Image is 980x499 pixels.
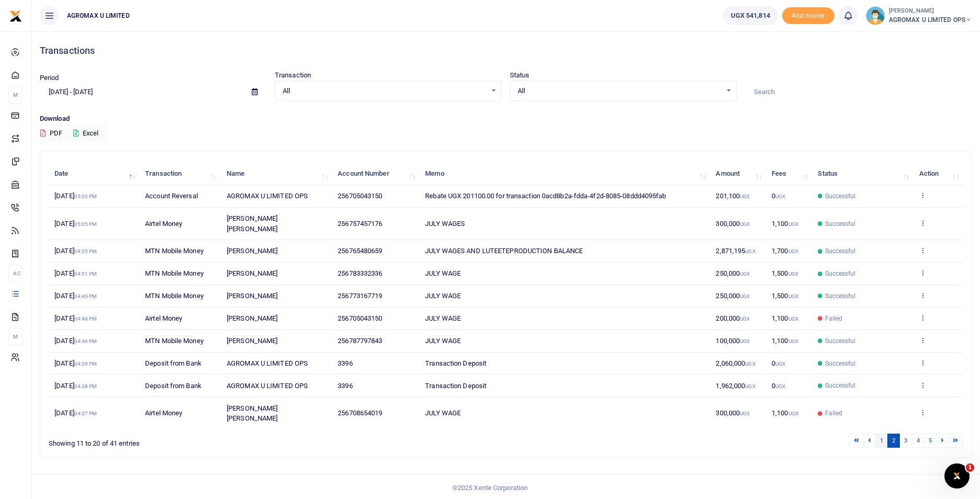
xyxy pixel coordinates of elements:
[425,220,465,228] span: JULY WAGES
[54,382,97,390] span: [DATE]
[812,163,913,185] th: Status: activate to sort column ascending
[825,291,856,301] span: Successful
[788,293,798,299] small: UGX
[710,163,766,185] th: Amount: activate to sort column ascending
[54,359,97,367] span: [DATE]
[145,409,182,417] span: Airtel Money
[74,361,97,367] small: 04:39 PM
[425,292,461,300] span: JULY WAGE
[338,192,382,200] span: 256705043150
[227,269,277,277] span: [PERSON_NAME]
[740,221,750,227] small: UGX
[227,247,277,255] span: [PERSON_NAME]
[227,404,277,423] span: [PERSON_NAME] [PERSON_NAME]
[74,316,97,322] small: 04:48 PM
[227,192,308,200] span: AGROMAX U LIMITED OPS
[766,163,812,185] th: Fees: activate to sort column ascending
[227,359,308,367] span: AGROMAX U LIMITED OPS
[227,337,277,345] span: [PERSON_NAME]
[772,337,798,345] span: 1,100
[332,163,419,185] th: Account Number: activate to sort column ascending
[9,12,22,19] a: logo-small logo-large logo-large
[54,314,97,322] span: [DATE]
[716,292,750,300] span: 250,000
[875,434,888,448] a: 1
[716,192,750,200] span: 201,100
[145,359,202,367] span: Deposit from Bank
[745,248,755,254] small: UGX
[54,247,97,255] span: [DATE]
[745,361,755,367] small: UGX
[772,359,785,367] span: 0
[887,434,900,448] a: 2
[788,221,798,227] small: UGX
[788,338,798,344] small: UGX
[716,382,755,390] span: 1,962,000
[913,163,963,185] th: Action: activate to sort column ascending
[723,6,778,25] a: UGX 541,814
[825,336,856,346] span: Successful
[425,359,486,367] span: Transaction Deposit
[74,411,97,416] small: 04:37 PM
[54,192,97,200] span: [DATE]
[772,292,798,300] span: 1,500
[227,214,277,233] span: [PERSON_NAME] [PERSON_NAME]
[425,382,486,390] span: Transaction Deposit
[74,338,97,344] small: 04:46 PM
[775,383,785,389] small: UGX
[772,382,785,390] span: 0
[825,381,856,390] span: Successful
[866,6,885,25] img: profile-user
[425,314,461,322] span: JULY WAGE
[145,382,202,390] span: Deposit from Bank
[788,248,798,254] small: UGX
[825,191,856,201] span: Successful
[775,194,785,199] small: UGX
[782,7,834,25] span: Add money
[63,11,134,20] span: AGROMAX U LIMITED
[227,314,277,322] span: [PERSON_NAME]
[889,7,972,16] small: [PERSON_NAME]
[54,220,97,228] span: [DATE]
[49,433,426,449] div: Showing 11 to 20 of 41 entries
[772,220,798,228] span: 1,100
[740,271,750,277] small: UGX
[227,292,277,300] span: [PERSON_NAME]
[145,220,182,228] span: Airtel Money
[740,316,750,322] small: UGX
[889,15,972,25] span: AGROMAX U LIMITED OPS
[912,434,925,448] a: 4
[54,409,97,417] span: [DATE]
[899,434,912,448] a: 3
[772,409,798,417] span: 1,100
[145,247,204,255] span: MTN Mobile Money
[74,271,97,277] small: 04:51 PM
[275,70,311,81] label: Transaction
[825,359,856,368] span: Successful
[74,248,97,254] small: 04:55 PM
[425,269,461,277] span: JULY WAGE
[716,269,750,277] span: 250,000
[782,7,834,25] li: Toup your wallet
[338,359,352,367] span: 3396
[338,247,382,255] span: 256765480659
[338,269,382,277] span: 256783332336
[40,45,972,56] h4: Transactions
[825,314,843,323] span: Failed
[338,382,352,390] span: 3396
[716,409,750,417] span: 300,000
[40,124,63,142] button: PDF
[944,463,970,489] iframe: Intercom live chat
[425,192,666,200] span: Rebate UGX 201100.00 for transaction 0acd8b2a-fdda-4f2d-8085-08ddd4095fab
[74,221,97,227] small: 05:05 PM
[74,383,97,389] small: 04:38 PM
[283,86,486,96] span: All
[825,219,856,229] span: Successful
[772,314,798,322] span: 1,100
[772,192,785,200] span: 0
[145,292,204,300] span: MTN Mobile Money
[825,246,856,256] span: Successful
[788,271,798,277] small: UGX
[788,316,798,322] small: UGX
[54,269,97,277] span: [DATE]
